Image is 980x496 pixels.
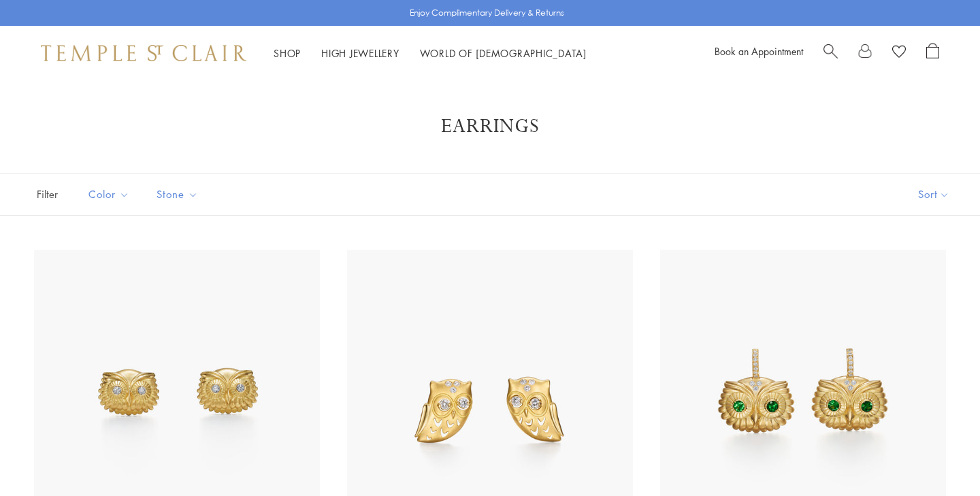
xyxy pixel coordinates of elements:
a: High JewelleryHigh Jewellery [321,46,399,60]
span: Stone [150,186,208,203]
iframe: Gorgias live chat messenger [912,432,966,482]
img: Temple St. Clair [41,45,246,61]
a: Open Shopping Bag [926,43,939,63]
button: Show sort by [887,173,980,215]
button: Stone [146,179,208,210]
a: Search [823,43,838,63]
a: ShopShop [274,46,301,60]
button: Color [78,179,140,210]
p: Enjoy Complimentary Delivery & Returns [410,6,564,20]
a: Book an Appointment [715,44,803,58]
span: Color [82,186,140,203]
a: World of [DEMOGRAPHIC_DATA]World of [DEMOGRAPHIC_DATA] [420,46,587,60]
a: View Wishlist [892,43,906,63]
h1: Earrings [54,114,926,139]
nav: Main navigation [274,45,587,62]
